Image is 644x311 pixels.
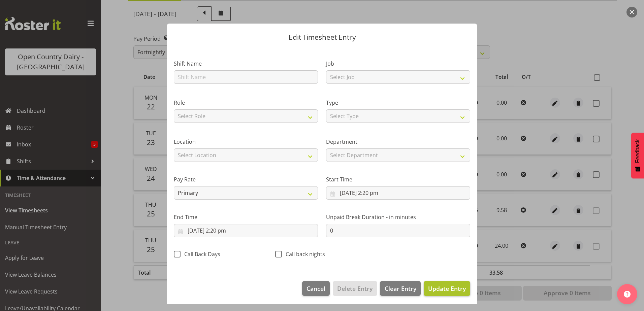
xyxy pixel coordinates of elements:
[282,251,325,257] span: Call back nights
[326,99,470,107] label: Type
[424,281,470,296] button: Update Entry
[380,281,420,296] button: Clear Entry
[326,175,470,183] label: Start Time
[635,139,641,163] span: Feedback
[174,34,470,41] p: Edit Timesheet Entry
[326,186,470,200] input: Click to select...
[174,70,318,84] input: Shift Name
[174,175,318,183] label: Pay Rate
[631,133,644,178] button: Feedback - Show survey
[174,60,318,68] label: Shift Name
[624,291,631,298] img: help-xxl-2.png
[307,284,325,293] span: Cancel
[326,224,470,237] input: Unpaid Break Duration
[174,224,318,237] input: Click to select...
[326,138,470,146] label: Department
[337,284,373,293] span: Delete Entry
[174,99,318,107] label: Role
[326,60,470,68] label: Job
[385,284,416,293] span: Clear Entry
[428,284,466,292] span: Update Entry
[333,281,377,296] button: Delete Entry
[302,281,330,296] button: Cancel
[326,213,470,221] label: Unpaid Break Duration - in minutes
[174,213,318,221] label: End Time
[174,138,318,146] label: Location
[181,251,220,257] span: Call Back Days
